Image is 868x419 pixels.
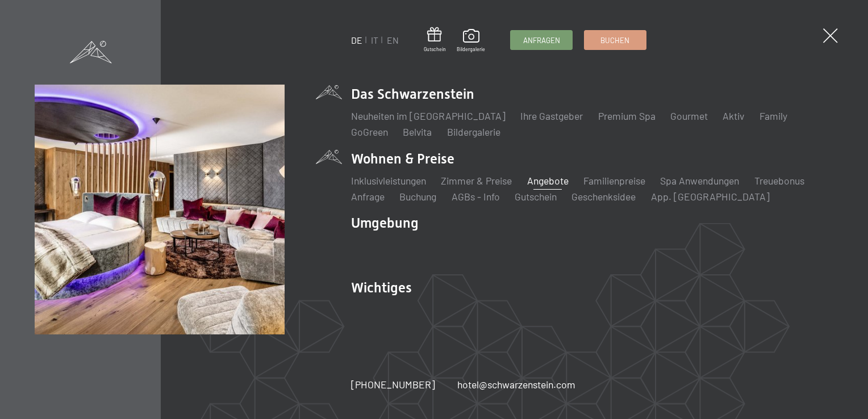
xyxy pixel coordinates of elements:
a: Angebote [527,174,569,187]
a: Familienpreise [583,174,645,187]
span: Gutschein [424,46,446,53]
a: Ihre Gastgeber [520,110,583,122]
a: hotel@schwarzenstein.com [457,378,575,392]
a: Buchen [585,31,646,49]
a: Anfrage [351,190,385,203]
a: App. [GEOGRAPHIC_DATA] [651,190,770,203]
a: Inklusivleistungen [351,174,426,187]
a: Geschenksidee [571,190,636,203]
a: Anfragen [511,31,572,49]
a: Treuebonus [754,174,804,187]
a: Gutschein [424,27,446,53]
a: [PHONE_NUMBER] [351,378,435,392]
a: Gourmet [670,110,708,122]
a: Neuheiten im [GEOGRAPHIC_DATA] [351,110,506,122]
a: Gutschein [515,190,557,203]
a: Bildergalerie [457,29,485,53]
span: [PHONE_NUMBER] [351,378,435,391]
a: DE [351,35,362,45]
a: Spa Anwendungen [660,174,739,187]
a: AGBs - Info [452,190,500,203]
a: GoGreen [351,125,388,138]
span: Bildergalerie [457,46,485,53]
a: Aktiv [723,110,744,122]
a: IT [371,35,378,45]
a: EN [387,35,399,45]
a: Premium Spa [598,110,656,122]
a: Zimmer & Preise [441,174,512,187]
span: Buchen [600,35,629,45]
a: Bildergalerie [447,125,500,138]
a: Family [759,110,787,122]
a: Belvita [403,125,432,138]
span: Anfragen [523,35,560,45]
a: Buchung [399,190,436,203]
